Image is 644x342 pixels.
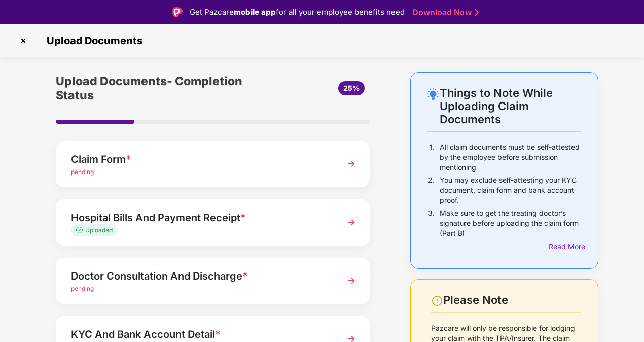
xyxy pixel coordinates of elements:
span: Uploaded [85,226,113,234]
img: svg+xml;base64,PHN2ZyBpZD0iTmV4dCIgeG1sbnM9Imh0dHA6Ly93d3cudzMub3JnLzIwMDAvc3ZnIiB3aWR0aD0iMzYiIG... [342,213,361,231]
p: 1. [430,142,435,173]
div: Hospital Bills And Payment Receipt [71,210,331,226]
div: Claim Form [71,151,331,167]
div: Doctor Consultation And Discharge [71,268,331,284]
span: Upload Documents [37,35,148,47]
div: Upload Documents- Completion Status [56,72,265,105]
img: svg+xml;base64,PHN2ZyBpZD0iQ3Jvc3MtMzJ4MzIiIHhtbG5zPSJodHRwOi8vd3d3LnczLm9yZy8yMDAwL3N2ZyIgd2lkdG... [15,32,31,49]
img: svg+xml;base64,PHN2ZyB4bWxucz0iaHR0cDovL3d3dy53My5vcmcvMjAwMC9zdmciIHdpZHRoPSIxMy4zMzMiIGhlaWdodD... [76,227,85,233]
span: pending [71,168,94,176]
img: Stroke [475,7,479,18]
div: Read More [549,241,581,252]
strong: mobile app [234,7,276,17]
p: 2. [428,175,435,206]
p: Make sure to get the treating doctor’s signature before uploading the claim form (Part B) [440,208,581,238]
span: pending [71,285,94,292]
a: Download Now [412,7,476,18]
div: Things to Note While Uploading Claim Documents [440,86,581,126]
img: Logo [172,7,183,17]
p: You may exclude self-attesting your KYC document, claim form and bank account proof. [440,175,581,206]
img: svg+xml;base64,PHN2ZyBpZD0iV2FybmluZ18tXzI0eDI0IiBkYXRhLW5hbWU9Ildhcm5pbmcgLSAyNHgyNCIgeG1sbnM9Im... [431,295,443,307]
span: 25% [343,84,360,92]
img: svg+xml;base64,PHN2ZyBpZD0iTmV4dCIgeG1sbnM9Imh0dHA6Ly93d3cudzMub3JnLzIwMDAvc3ZnIiB3aWR0aD0iMzYiIG... [342,271,361,290]
p: 3. [428,208,435,238]
div: Please Note [443,293,581,307]
div: Get Pazcare for all your employee benefits need [190,6,405,18]
img: svg+xml;base64,PHN2ZyB4bWxucz0iaHR0cDovL3d3dy53My5vcmcvMjAwMC9zdmciIHdpZHRoPSIyNC4wOTMiIGhlaWdodD... [427,88,439,100]
p: All claim documents must be self-attested by the employee before submission mentioning [440,142,581,173]
img: svg+xml;base64,PHN2ZyBpZD0iTmV4dCIgeG1sbnM9Imh0dHA6Ly93d3cudzMub3JnLzIwMDAvc3ZnIiB3aWR0aD0iMzYiIG... [342,155,361,173]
